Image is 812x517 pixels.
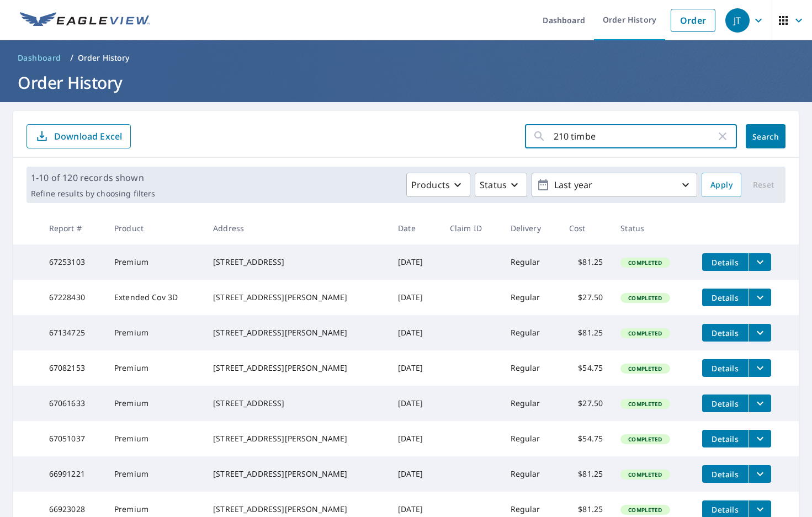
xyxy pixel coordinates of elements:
[411,178,450,191] p: Products
[40,386,105,421] td: 67061633
[560,421,612,456] td: $54.75
[749,465,771,483] button: filesDropdownBtn-66991221
[702,359,749,377] button: detailsBtn-67082153
[389,212,441,244] th: Date
[70,51,73,65] li: /
[702,253,749,271] button: detailsBtn-67253103
[560,244,612,280] td: $81.25
[389,386,441,421] td: [DATE]
[213,504,380,515] div: [STREET_ADDRESS][PERSON_NAME]
[702,324,749,342] button: detailsBtn-67134725
[441,212,502,244] th: Claim ID
[749,253,771,271] button: filesDropdownBtn-67253103
[532,173,697,197] button: Last year
[702,395,749,412] button: detailsBtn-67061633
[31,171,155,184] p: 1-10 of 120 records shown
[389,244,441,280] td: [DATE]
[105,456,204,492] td: Premium
[702,173,741,197] button: Apply
[749,324,771,342] button: filesDropdownBtn-67134725
[622,259,668,267] span: Completed
[502,280,560,315] td: Regular
[502,456,560,492] td: Regular
[18,52,61,63] span: Dashboard
[709,292,742,303] span: Details
[213,327,380,338] div: [STREET_ADDRESS][PERSON_NAME]
[560,386,612,421] td: $27.50
[40,244,105,280] td: 67253103
[105,350,204,386] td: Premium
[502,244,560,280] td: Regular
[702,465,749,483] button: detailsBtn-66991221
[213,398,380,409] div: [STREET_ADDRESS]
[749,430,771,447] button: filesDropdownBtn-67051037
[20,12,150,29] img: EV Logo
[710,178,733,192] span: Apply
[709,504,742,515] span: Details
[40,421,105,456] td: 67051037
[709,434,742,444] span: Details
[406,173,470,197] button: Products
[40,212,105,244] th: Report #
[213,292,380,303] div: [STREET_ADDRESS][PERSON_NAME]
[13,49,799,67] nav: breadcrumb
[749,395,771,412] button: filesDropdownBtn-67061633
[502,212,560,244] th: Delivery
[622,400,668,408] span: Completed
[709,363,742,374] span: Details
[709,469,742,479] span: Details
[755,131,777,142] span: Search
[709,398,742,409] span: Details
[560,456,612,492] td: $81.25
[622,435,668,443] span: Completed
[622,506,668,514] span: Completed
[502,421,560,456] td: Regular
[749,359,771,377] button: filesDropdownBtn-67082153
[105,212,204,244] th: Product
[389,350,441,386] td: [DATE]
[105,315,204,350] td: Premium
[31,189,155,199] p: Refine results by choosing filters
[13,71,799,94] h1: Order History
[554,121,716,152] input: Address, Report #, Claim ID, etc.
[40,315,105,350] td: 67134725
[702,289,749,306] button: detailsBtn-67228430
[702,430,749,447] button: detailsBtn-67051037
[40,280,105,315] td: 67228430
[40,350,105,386] td: 67082153
[725,8,750,33] div: JT
[560,280,612,315] td: $27.50
[612,212,693,244] th: Status
[746,124,786,148] button: Search
[213,363,380,374] div: [STREET_ADDRESS][PERSON_NAME]
[622,471,668,478] span: Completed
[480,178,507,191] p: Status
[13,49,66,67] a: Dashboard
[54,130,122,142] p: Download Excel
[622,294,668,302] span: Completed
[502,315,560,350] td: Regular
[389,315,441,350] td: [DATE]
[671,9,715,32] a: Order
[389,456,441,492] td: [DATE]
[560,350,612,386] td: $54.75
[389,280,441,315] td: [DATE]
[213,257,380,268] div: [STREET_ADDRESS]
[105,386,204,421] td: Premium
[105,244,204,280] td: Premium
[502,386,560,421] td: Regular
[78,52,130,63] p: Order History
[105,421,204,456] td: Premium
[105,280,204,315] td: Extended Cov 3D
[26,124,131,148] button: Download Excel
[204,212,389,244] th: Address
[560,315,612,350] td: $81.25
[389,421,441,456] td: [DATE]
[475,173,527,197] button: Status
[213,433,380,444] div: [STREET_ADDRESS][PERSON_NAME]
[213,468,380,479] div: [STREET_ADDRESS][PERSON_NAME]
[622,329,668,337] span: Completed
[550,175,679,195] p: Last year
[709,328,742,338] span: Details
[502,350,560,386] td: Regular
